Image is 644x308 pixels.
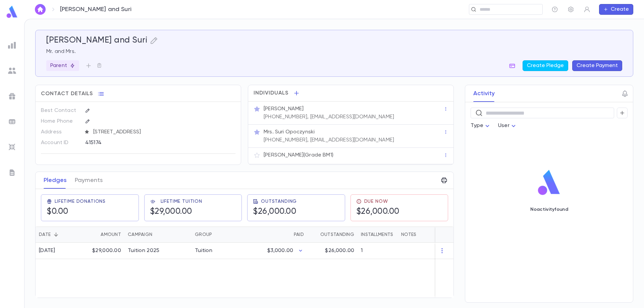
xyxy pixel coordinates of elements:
[101,227,121,243] div: Amount
[128,227,152,243] div: Campaign
[44,172,67,189] button: Pledges
[55,199,106,204] span: Lifetime Donations
[530,207,568,212] p: No activity found
[41,127,79,137] p: Address
[535,169,563,196] img: logo
[267,247,293,254] p: $3,000.00
[39,227,51,243] div: Date
[253,207,296,217] h5: $26,000.00
[261,199,297,204] span: Outstanding
[471,123,483,128] span: Type
[254,90,288,97] span: Individuals
[46,36,147,46] h5: [PERSON_NAME] and Suri
[36,7,44,12] img: home_white.a664292cf8c1dea59945f0da9f25487c.svg
[264,129,315,135] p: Mrs. Suri Opoczynski
[8,169,16,177] img: letters_grey.7941b92b52307dd3b8a917253454ce1c.svg
[264,106,304,112] p: [PERSON_NAME]
[5,5,19,18] img: logo
[91,129,236,135] span: [STREET_ADDRESS]
[471,119,491,132] div: Type
[264,114,394,120] p: [PHONE_NUMBER], [EMAIL_ADDRESS][DOMAIN_NAME]
[150,207,192,217] h5: $29,000.00
[398,227,482,243] div: Notes
[51,229,61,240] button: Sort
[325,247,354,254] p: $26,000.00
[81,227,124,243] div: Amount
[358,227,398,243] div: Installments
[75,172,103,189] button: Payments
[473,85,495,102] button: Activity
[498,123,509,128] span: User
[41,116,79,127] p: Home Phone
[572,60,622,71] button: Create Payment
[161,199,202,204] span: Lifetime Tuition
[124,227,192,243] div: Campaign
[401,227,416,243] div: Notes
[47,207,68,217] h5: $0.00
[8,143,16,151] img: imports_grey.530a8a0e642e233f2baf0ef88e8c9fcb.svg
[36,227,81,243] div: Date
[128,247,159,254] div: Tuition 2025
[8,41,16,49] img: reports_grey.c525e4749d1bce6a11f5fe2a8de1b229.svg
[195,247,212,254] div: Tuition
[85,137,202,147] div: 415174
[523,60,568,71] button: Create Pledge
[358,243,398,259] div: 1
[8,118,16,126] img: batches_grey.339ca447c9d9533ef1741baa751efc33.svg
[192,227,242,243] div: Group
[8,92,16,100] img: campaigns_grey.99e729a5f7ee94e3726e6486bddda8f1.svg
[498,119,518,132] div: User
[356,207,399,217] h5: $26,000.00
[46,60,79,71] div: Parent
[294,227,304,243] div: Paid
[361,227,393,243] div: Installments
[195,227,212,243] div: Group
[364,199,388,204] span: Due Now
[242,227,307,243] div: Paid
[599,4,633,15] button: Create
[60,6,131,13] p: [PERSON_NAME] and Suri
[41,90,93,97] span: Contact Details
[264,137,394,143] p: [PHONE_NUMBER], [EMAIL_ADDRESS][DOMAIN_NAME]
[41,137,79,148] p: Account ID
[8,67,16,75] img: students_grey.60c7aba0da46da39d6d829b817ac14fc.svg
[307,227,358,243] div: Outstanding
[320,227,354,243] div: Outstanding
[46,48,622,55] p: Mr. and Mrs.
[41,105,79,116] p: Best Contact
[39,247,55,254] div: [DATE]
[50,62,75,69] p: Parent
[264,152,333,159] p: [PERSON_NAME] (Grade BM1)
[81,243,124,259] div: $29,000.00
